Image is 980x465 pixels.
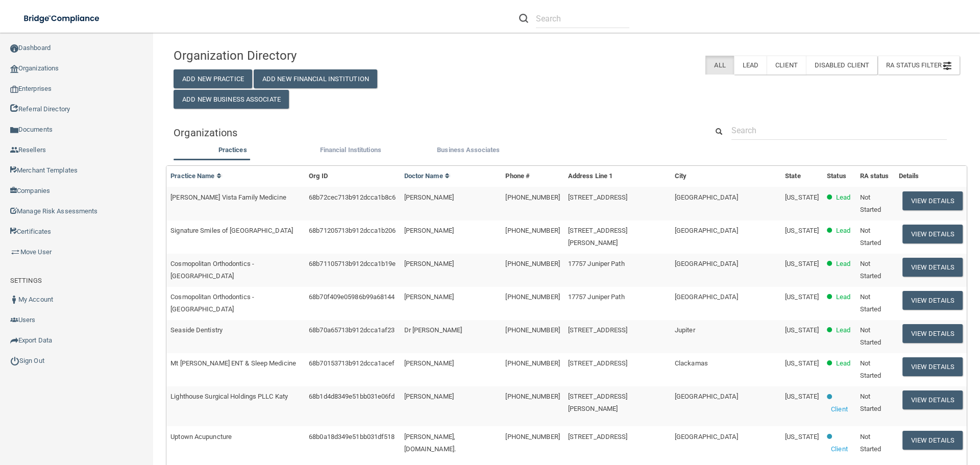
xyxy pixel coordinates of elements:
[254,69,377,88] button: Add New Financial Institution
[174,127,692,138] h5: Organizations
[170,433,232,440] span: Uptown Acupuncture
[170,393,288,400] span: Lighthouse Surgical Holdings PLLC Katy
[860,193,881,213] span: Not Started
[505,326,559,334] span: [PHONE_NUMBER]
[170,293,254,313] span: Cosmopolitan Orthodontics - [GEOGRAPHIC_DATA]
[803,393,968,433] iframe: Drift Widget Chat Controller
[675,260,738,267] span: [GEOGRAPHIC_DATA]
[505,359,559,367] span: [PHONE_NUMBER]
[309,260,396,267] span: 68b71105713b912dcca1b19e
[568,326,628,334] span: [STREET_ADDRESS]
[519,14,528,23] img: ic-search.3b580494.png
[785,359,819,367] span: [US_STATE]
[437,146,500,154] span: Business Associates
[902,225,963,243] button: View Details
[10,126,18,134] img: icon-documents.8dae5593.png
[404,359,454,367] span: [PERSON_NAME]
[505,433,559,440] span: [PHONE_NUMBER]
[404,227,454,234] span: [PERSON_NAME]
[309,433,395,440] span: 68b0a18d349e51bb031df518
[505,260,559,267] span: [PHONE_NUMBER]
[505,227,559,234] span: [PHONE_NUMBER]
[902,431,963,450] button: View Details
[705,56,733,75] label: All
[170,193,286,201] span: [PERSON_NAME] Vista Family Medicine
[501,166,563,187] th: Phone #
[568,293,625,301] span: 17757 Juniper Path
[785,326,819,334] span: [US_STATE]
[895,166,967,187] th: Details
[218,146,247,154] span: Practices
[860,260,881,280] span: Not Started
[836,258,850,270] p: Lead
[806,56,878,75] label: Disabled Client
[886,61,951,69] span: RA Status Filter
[902,357,963,376] button: View Details
[675,433,738,440] span: [GEOGRAPHIC_DATA]
[170,260,254,280] span: Cosmopolitan Orthodontics - [GEOGRAPHIC_DATA]
[836,357,850,370] p: Lead
[170,326,223,334] span: Seaside Dentistry
[902,258,963,277] button: View Details
[675,326,695,334] span: Jupiter
[404,293,454,301] span: [PERSON_NAME]
[309,393,395,400] span: 68b1d4d8349e51bb031e06fd
[831,443,848,455] p: Client
[309,326,395,334] span: 68b70a65713b912dcca1af23
[734,56,767,75] label: Lead
[505,393,559,400] span: [PHONE_NUMBER]
[902,390,963,409] button: View Details
[170,172,222,180] a: Practice Name
[836,291,850,303] p: Lead
[860,326,881,346] span: Not Started
[568,393,628,412] span: [STREET_ADDRESS][PERSON_NAME]
[404,433,456,453] span: [PERSON_NAME], [DOMAIN_NAME].
[505,293,559,301] span: [PHONE_NUMBER]
[404,193,454,201] span: [PERSON_NAME]
[671,166,781,187] th: City
[10,296,18,304] img: ic_user_dark.df1a06c3.png
[309,193,396,201] span: 68b72cec713b912dcca1b8c6
[404,393,454,400] span: [PERSON_NAME]
[860,293,881,313] span: Not Started
[170,359,296,367] span: Mt [PERSON_NAME] ENT & Sleep Medicine
[568,359,628,367] span: [STREET_ADDRESS]
[785,193,819,201] span: [US_STATE]
[860,227,881,247] span: Not Started
[10,336,18,345] img: icon-export.b9366987.png
[10,86,18,93] img: enterprise.0d942306.png
[404,326,462,334] span: Dr [PERSON_NAME]
[174,69,252,88] button: Add New Practice
[179,144,286,156] label: Practices
[675,293,738,301] span: [GEOGRAPHIC_DATA]
[10,275,42,287] label: SETTINGS
[785,393,819,400] span: [US_STATE]
[568,260,625,267] span: 17757 Juniper Path
[836,225,850,237] p: Lead
[568,433,628,440] span: [STREET_ADDRESS]
[404,260,454,267] span: [PERSON_NAME]
[174,90,289,109] button: Add New Business Associate
[309,227,396,234] span: 68b71205713b912dcca1b206
[174,49,425,62] h4: Organization Directory
[10,65,18,73] img: organization-icon.f8decf85.png
[785,433,819,440] span: [US_STATE]
[568,193,628,201] span: [STREET_ADDRESS]
[564,166,671,187] th: Address Line 1
[943,62,951,70] img: icon-filter@2x.21656d0b.png
[404,172,450,180] a: Doctor Name
[860,359,881,379] span: Not Started
[305,166,400,187] th: Org ID
[675,393,738,400] span: [GEOGRAPHIC_DATA]
[536,9,629,28] input: Search
[170,227,293,234] span: Signature Smiles of [GEOGRAPHIC_DATA]
[836,191,850,204] p: Lead
[785,227,819,234] span: [US_STATE]
[856,166,895,187] th: RA status
[10,146,18,154] img: ic_reseller.de258add.png
[902,191,963,210] button: View Details
[781,166,823,187] th: State
[15,8,109,29] img: bridge_compliance_login_screen.278c3ca4.svg
[505,193,559,201] span: [PHONE_NUMBER]
[568,227,628,247] span: [STREET_ADDRESS][PERSON_NAME]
